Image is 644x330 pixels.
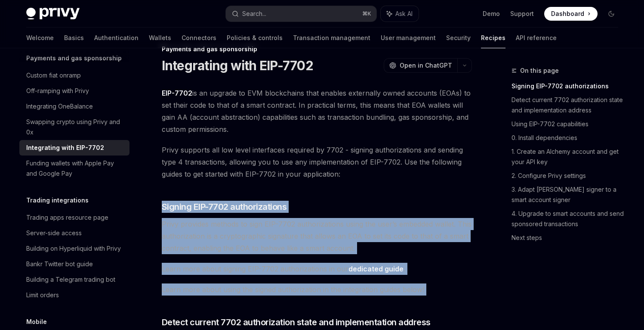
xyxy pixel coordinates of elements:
[384,58,457,73] button: Open in ChatGPT
[26,317,47,327] h5: Mobile
[162,87,472,135] span: is an upgrade to EVM blockchains that enables externally owned accounts (EOAs) to set their code ...
[227,28,283,48] a: Policies & controls
[481,28,505,48] a: Recipes
[604,7,618,21] button: Toggle dark mode
[510,9,534,18] a: Support
[19,114,129,140] a: Swapping crypto using Privy and 0x
[512,131,625,145] a: 0. Install dependencies
[162,263,472,275] span: Learn more about signing EIP-7702 authorizations in our .
[149,28,171,48] a: Wallets
[512,79,625,93] a: Signing EIP-7702 authorizations
[512,93,625,117] a: Detect current 7702 authorization state and implementation address
[242,9,266,19] div: Search...
[293,28,370,48] a: Transaction management
[483,9,500,18] a: Demo
[348,265,404,274] a: dedicated guide
[162,283,472,296] span: Learn more about using the signed authorization in the integration guides below!
[182,28,216,48] a: Connectors
[19,210,129,225] a: Trading apps resource page
[26,274,115,285] div: Building a Telegram trading bot
[512,183,625,207] a: 3. Adapt [PERSON_NAME] signer to a smart account signer
[162,89,192,98] a: EIP-7702
[94,28,139,48] a: Authentication
[162,45,472,53] div: Payments and gas sponsorship
[26,195,89,205] h5: Trading integrations
[516,28,557,48] a: API reference
[395,9,413,18] span: Ask AI
[512,231,625,245] a: Next steps
[64,28,84,48] a: Basics
[19,68,129,83] a: Custom fiat onramp
[19,256,129,272] a: Bankr Twitter bot guide
[26,158,124,179] div: Funding wallets with Apple Pay and Google Pay
[26,259,93,269] div: Bankr Twitter bot guide
[19,287,129,303] a: Limit orders
[26,228,82,238] div: Server-side access
[26,290,59,300] div: Limit orders
[26,212,108,223] div: Trading apps resource page
[26,101,93,112] div: Integrating OneBalance
[512,169,625,183] a: 2. Configure Privy settings
[446,28,471,48] a: Security
[362,10,371,17] span: ⌘ K
[26,86,89,96] div: Off-ramping with Privy
[162,316,431,328] span: Detect current 7702 authorization state and implementation address
[400,61,452,70] span: Open in ChatGPT
[26,243,121,254] div: Building on Hyperliquid with Privy
[26,117,124,137] div: Swapping crypto using Privy and 0x
[381,28,436,48] a: User management
[19,156,129,181] a: Funding wallets with Apple Pay and Google Pay
[26,70,81,81] div: Custom fiat onramp
[26,143,104,153] div: Integrating with EIP-7702
[26,8,80,20] img: dark logo
[26,28,54,48] a: Welcome
[19,83,129,99] a: Off-ramping with Privy
[162,201,287,213] span: Signing EIP-7702 authorizations
[512,207,625,231] a: 4. Upgrade to smart accounts and send sponsored transactions
[19,99,129,114] a: Integrating OneBalance
[226,6,376,22] button: Search...⌘K
[162,58,313,73] h1: Integrating with EIP-7702
[520,65,559,76] span: On this page
[19,140,129,156] a: Integrating with EIP-7702
[19,241,129,256] a: Building on Hyperliquid with Privy
[162,144,472,180] span: Privy supports all low level interfaces required by 7702 - signing authorizations and sending typ...
[19,225,129,241] a: Server-side access
[162,218,472,254] span: Privy provides methods to sign EIP-7702 authorizations using the user’s embedded wallet. This aut...
[512,117,625,131] a: Using EIP-7702 capabilities
[19,272,129,287] a: Building a Telegram trading bot
[551,9,584,18] span: Dashboard
[381,6,419,22] button: Ask AI
[544,7,598,21] a: Dashboard
[512,145,625,169] a: 1. Create an Alchemy account and get your API key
